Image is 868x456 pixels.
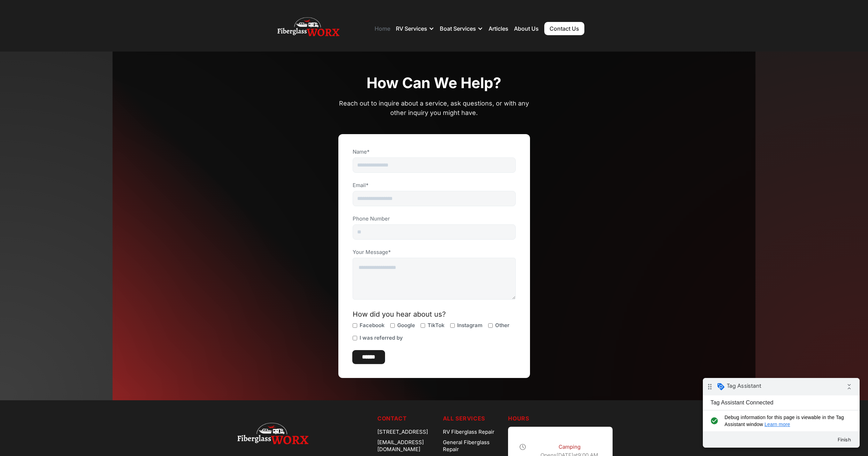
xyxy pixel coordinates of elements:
[277,15,339,42] img: Fiberglass Worx - RV and Boat repair, RV Roof, RV and Boat Detailing Company Logo
[514,25,539,32] a: About Us
[488,323,493,328] input: Other
[443,427,503,437] a: RV Fiberglass Repair
[129,55,154,68] button: Finish
[353,249,516,256] label: Your Message*
[353,182,516,189] label: Email*
[396,25,427,32] div: RV Services
[353,215,516,222] label: Phone Number
[353,311,516,318] div: How did you hear about us?
[440,18,483,39] div: Boat Services
[544,22,584,35] a: Contact Us
[443,437,503,455] a: General Fiberglass Repair
[353,323,357,328] input: Facebook
[6,36,17,50] i: check_circle
[559,443,581,450] span: Camping
[508,414,631,423] h5: Hours
[421,323,425,328] input: TikTok
[24,5,59,11] span: Tag Assistant
[352,148,516,364] form: Contact Us Form (Contact Us Page)
[353,148,516,155] label: Name*
[457,322,483,329] span: Instagram
[375,25,390,32] a: Home
[440,25,476,32] div: Boat Services
[62,44,87,49] a: Learn more
[377,414,437,423] h5: Contact
[353,336,357,340] input: I was referred by
[139,2,153,16] i: Collapse debug badge
[443,414,503,423] h5: ALL SERVICES
[377,427,437,437] div: [STREET_ADDRESS]
[428,322,445,329] span: TikTok
[495,322,509,329] span: Other
[360,334,403,341] span: I was referred by
[22,36,145,50] span: Debug information for this page is viewable in the Tag Assistant window
[489,25,508,32] a: Articles
[377,437,437,455] div: [EMAIL_ADDRESS][DOMAIN_NAME]
[367,74,501,92] h1: How can we help?
[338,99,530,117] p: Reach out to inquire about a service, ask questions, or with any other inquiry you might have.
[396,18,434,39] div: RV Services
[397,322,415,329] span: Google
[450,323,455,328] input: Instagram
[390,323,395,328] input: Google
[360,322,385,329] span: Facebook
